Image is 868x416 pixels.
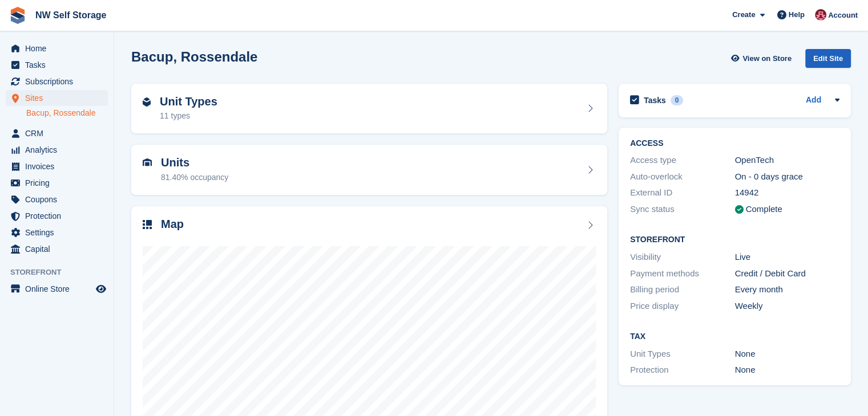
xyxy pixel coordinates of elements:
[789,9,805,21] span: Help
[6,125,108,141] a: menu
[630,332,839,341] h2: Tax
[630,251,735,264] div: Visibility
[729,49,796,68] a: View on Store
[630,267,735,280] div: Payment methods
[161,156,228,169] h2: Units
[828,10,858,21] span: Account
[805,49,851,72] a: Edit Site
[746,203,782,216] div: Complete
[160,110,217,122] div: 11 types
[26,108,108,119] a: Bacup, Rossendale
[143,158,152,166] img: unit-icn-7be61d7bf1b0ce9d3e12c5938cc71ed9869f7b940bace4675aadf7bd6d80202e.svg
[6,158,108,174] a: menu
[806,94,821,107] a: Add
[25,90,94,106] span: Sites
[671,95,684,105] div: 0
[25,175,94,191] span: Pricing
[25,74,94,89] span: Subscriptions
[735,186,840,199] div: 14942
[25,225,94,240] span: Settings
[630,186,735,199] div: External ID
[6,40,108,56] a: menu
[630,154,735,167] div: Access type
[742,53,792,64] span: View on Store
[161,218,184,231] h2: Map
[735,154,840,167] div: OpenTech
[6,90,108,106] a: menu
[25,208,94,224] span: Protection
[161,172,228,183] div: 81.40% occupancy
[10,267,114,278] span: Storefront
[6,175,108,191] a: menu
[735,251,840,264] div: Live
[732,9,755,21] span: Create
[735,170,840,183] div: On - 0 days grace
[6,281,108,297] a: menu
[25,241,94,257] span: Capital
[630,235,839,244] h2: Storefront
[25,142,94,158] span: Analytics
[630,364,735,377] div: Protection
[735,267,840,280] div: Credit / Debit Card
[143,97,151,107] img: unit-type-icn-2b2737a686de81e16bb02015468b77c625bbabd49415b5ef34ead5e3b44a266d.svg
[735,348,840,361] div: None
[131,84,607,134] a: Unit Types 11 types
[6,225,108,240] a: menu
[630,139,839,148] h2: ACCESS
[735,300,840,313] div: Weekly
[6,57,108,73] a: menu
[6,241,108,257] a: menu
[131,49,257,64] h2: Bacup, Rossendale
[735,283,840,296] div: Every month
[644,95,666,105] h2: Tasks
[160,95,217,108] h2: Unit Types
[25,40,94,56] span: Home
[735,364,840,377] div: None
[630,283,735,296] div: Billing period
[31,6,111,25] a: NW Self Storage
[815,9,826,21] img: Josh Vines
[9,7,26,24] img: stora-icon-8386f47178a22dfd0bd8f6a31ec36ba5ce8667c1dd55bd0f319d3a0aa187defe.svg
[6,142,108,158] a: menu
[6,74,108,89] a: menu
[6,191,108,207] a: menu
[25,281,94,297] span: Online Store
[25,57,94,73] span: Tasks
[25,158,94,174] span: Invoices
[805,49,851,68] div: Edit Site
[25,191,94,207] span: Coupons
[630,203,735,216] div: Sync status
[6,208,108,224] a: menu
[630,300,735,313] div: Price display
[131,145,607,195] a: Units 81.40% occupancy
[143,220,152,229] img: map-icn-33ee37083ee616e46c38cad1a60f524a97daa1e2b2c8c0bc3eb3415660979fc1.svg
[94,282,108,296] a: Preview store
[630,348,735,361] div: Unit Types
[25,125,94,141] span: CRM
[630,170,735,183] div: Auto-overlock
